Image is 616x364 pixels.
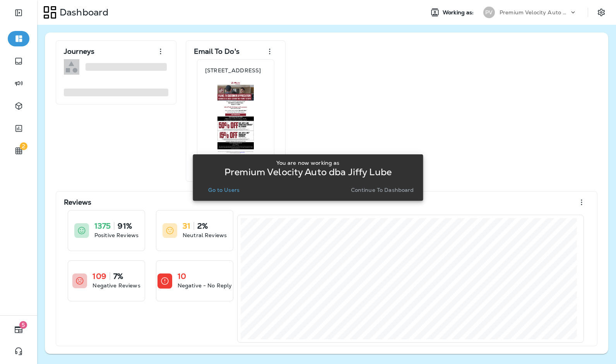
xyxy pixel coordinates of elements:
p: Premium Velocity Auto dba Jiffy Lube [500,9,569,15]
p: 31 [183,222,190,230]
span: 5 [19,321,27,329]
p: Negative - No Reply [178,282,232,289]
button: 2 [8,143,29,159]
button: Settings [594,5,608,19]
button: 5 [8,322,29,337]
p: Dashboard [56,7,108,18]
p: Negative Reviews [92,282,140,289]
p: Go to Users [208,187,240,193]
p: 91% [118,222,132,230]
span: Working as: [443,9,476,16]
p: Journeys [64,48,94,55]
p: You are now working as [276,160,339,166]
p: Positive Reviews [94,231,139,239]
button: Expand Sidebar [8,5,29,21]
p: 10 [178,272,186,280]
p: Premium Velocity Auto dba Jiffy Lube [224,169,392,175]
span: 2 [20,142,27,150]
button: Go to Users [205,185,243,195]
div: PV [483,7,495,18]
p: Neutral Reviews [183,231,227,239]
p: 1375 [94,222,111,230]
p: 109 [92,272,106,280]
p: Continue to Dashboard [351,187,414,193]
p: Reviews [64,198,91,206]
button: Continue to Dashboard [348,185,417,195]
p: 7% [113,272,123,280]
